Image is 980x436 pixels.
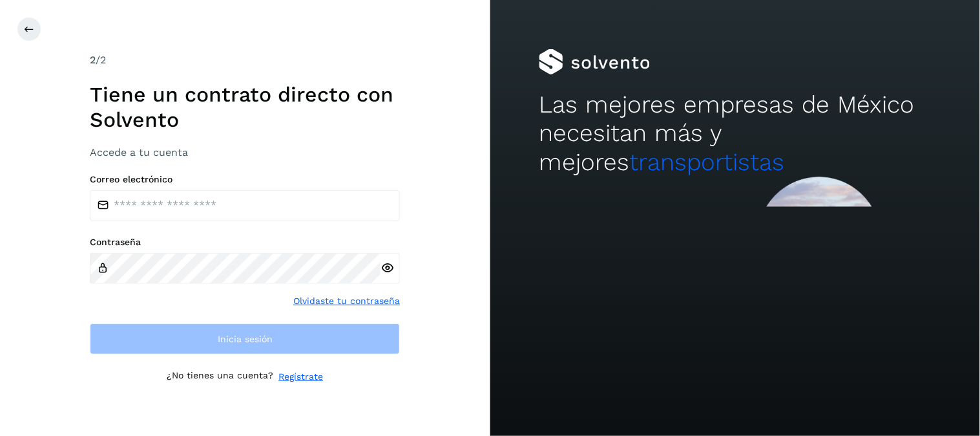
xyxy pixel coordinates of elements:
h1: Tiene un contrato directo con Solvento [90,82,400,132]
div: /2 [90,52,400,68]
span: 2 [90,54,96,66]
a: Regístrate [278,370,323,384]
span: Inicia sesión [218,334,273,343]
button: Inicia sesión [90,323,400,354]
p: ¿No tienes una cuenta? [167,370,273,384]
a: Olvidaste tu contraseña [293,294,400,308]
label: Contraseña [90,237,400,248]
h2: Las mejores empresas de México necesitan más y mejores [539,91,931,177]
span: transportistas [629,148,784,176]
h3: Accede a tu cuenta [90,146,400,158]
label: Correo electrónico [90,174,400,185]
